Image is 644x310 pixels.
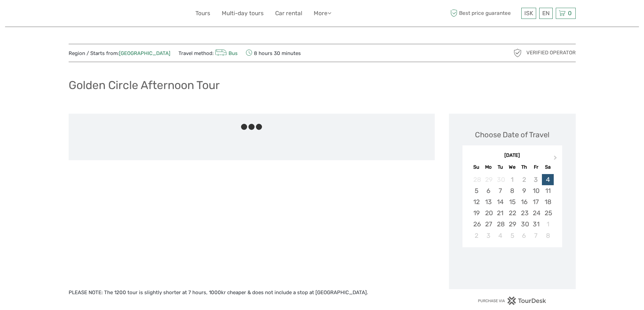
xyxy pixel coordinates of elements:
[464,174,560,241] div: month 2025-10
[506,185,518,196] div: Choose Wednesday, October 8th, 2025
[518,196,530,207] div: Choose Thursday, October 16th, 2025
[530,207,542,219] div: Choose Friday, October 24th, 2025
[526,49,576,56] span: Verified Operator
[542,219,554,230] div: Choose Saturday, November 1st, 2025
[494,230,506,241] div: Choose Tuesday, November 4th, 2025
[475,130,549,140] div: Choose Date of Travel
[494,174,506,185] div: Not available Tuesday, September 30th, 2025
[214,50,238,56] a: Bus
[518,174,530,185] div: Not available Thursday, October 2nd, 2025
[275,8,302,18] a: Car rental
[542,196,554,207] div: Choose Saturday, October 18th, 2025
[506,174,518,185] div: Not available Wednesday, October 1st, 2025
[482,219,494,230] div: Choose Monday, October 27th, 2025
[551,154,562,165] button: Next Month
[178,48,238,58] span: Travel method:
[314,8,331,18] a: More
[471,219,482,230] div: Choose Sunday, October 26th, 2025
[512,48,523,58] img: verified_operator_grey_128.png
[482,163,494,172] div: Mo
[518,207,530,219] div: Choose Thursday, October 23rd, 2025
[482,185,494,196] div: Choose Monday, October 6th, 2025
[506,230,518,241] div: Choose Wednesday, November 5th, 2025
[482,230,494,241] div: Choose Monday, November 3rd, 2025
[518,230,530,241] div: Choose Thursday, November 6th, 2025
[518,163,530,172] div: Th
[471,174,482,185] div: Not available Sunday, September 28th, 2025
[471,230,482,241] div: Choose Sunday, November 2nd, 2025
[539,8,553,19] div: EN
[471,185,482,196] div: Choose Sunday, October 5th, 2025
[462,152,562,159] div: [DATE]
[524,10,533,17] span: ISK
[471,163,482,172] div: Su
[542,185,554,196] div: Choose Saturday, October 11th, 2025
[482,207,494,219] div: Choose Monday, October 20th, 2025
[478,297,546,305] img: PurchaseViaTourDesk.png
[542,207,554,219] div: Choose Saturday, October 25th, 2025
[449,8,520,19] span: Best price guarantee
[506,196,518,207] div: Choose Wednesday, October 15th, 2025
[510,265,515,269] div: Loading...
[542,174,554,185] div: Choose Saturday, October 4th, 2025
[530,174,542,185] div: Not available Friday, October 3rd, 2025
[471,196,482,207] div: Choose Sunday, October 12th, 2025
[494,163,506,172] div: Tu
[195,8,210,18] a: Tours
[69,78,220,92] h1: Golden Circle Afternoon Tour
[530,185,542,196] div: Choose Friday, October 10th, 2025
[69,50,170,57] span: Region / Starts from:
[482,174,494,185] div: Not available Monday, September 29th, 2025
[506,207,518,219] div: Choose Wednesday, October 22nd, 2025
[530,230,542,241] div: Choose Friday, November 7th, 2025
[482,196,494,207] div: Choose Monday, October 13th, 2025
[471,207,482,219] div: Choose Sunday, October 19th, 2025
[222,8,264,18] a: Multi-day tours
[494,196,506,207] div: Choose Tuesday, October 14th, 2025
[530,219,542,230] div: Choose Friday, October 31st, 2025
[518,219,530,230] div: Choose Thursday, October 30th, 2025
[494,185,506,196] div: Choose Tuesday, October 7th, 2025
[506,163,518,172] div: We
[530,196,542,207] div: Choose Friday, October 17th, 2025
[246,48,301,58] span: 8 hours 30 minutes
[567,10,573,17] span: 0
[542,163,554,172] div: Sa
[506,219,518,230] div: Choose Wednesday, October 29th, 2025
[530,163,542,172] div: Fr
[69,5,109,22] img: 579-c3ad521b-b2e6-4e2f-ac42-c21f71cf5781_logo_small.jpg
[119,50,170,56] a: [GEOGRAPHIC_DATA]
[494,207,506,219] div: Choose Tuesday, October 21st, 2025
[542,230,554,241] div: Choose Saturday, November 8th, 2025
[518,185,530,196] div: Choose Thursday, October 9th, 2025
[494,219,506,230] div: Choose Tuesday, October 28th, 2025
